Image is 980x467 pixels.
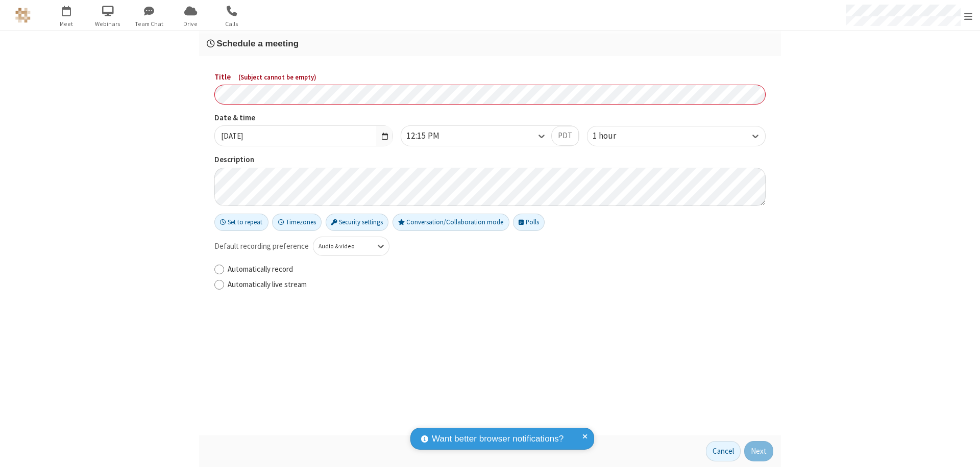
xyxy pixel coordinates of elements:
[171,19,210,29] span: Drive
[214,71,766,83] label: Title
[216,38,299,48] span: Schedule a meeting
[228,279,766,291] label: Automatically live stream
[744,441,773,461] button: Next
[228,264,766,275] label: Automatically record
[15,8,31,23] img: QA Selenium DO NOT DELETE OR CHANGE
[706,441,741,461] button: Cancel
[326,214,389,231] button: Security settings
[513,214,545,231] button: Polls
[393,214,509,231] button: Conversation/Collaboration mode
[238,73,316,82] span: ( Subject cannot be empty )
[47,19,86,29] span: Meet
[214,214,268,231] button: Set to repeat
[954,440,972,460] iframe: Chat
[89,19,127,29] span: Webinars
[214,112,393,124] label: Date & time
[130,19,168,29] span: Team Chat
[593,129,633,143] div: 1 hour
[214,154,766,166] label: Description
[272,214,322,231] button: Timezones
[432,432,563,446] span: Want better browser notifications?
[406,129,457,143] div: 12:15 PM
[214,241,309,252] span: Default recording preference
[551,126,579,146] button: PDT
[318,242,367,251] div: Audio & video
[213,19,251,29] span: Calls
